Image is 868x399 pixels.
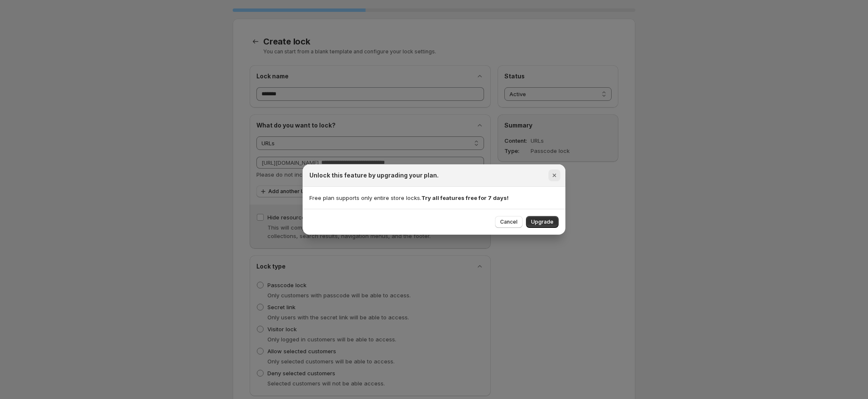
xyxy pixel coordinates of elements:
[309,171,439,180] h2: Unlock this feature by upgrading your plan.
[500,219,517,225] span: Cancel
[309,194,559,202] p: Free plan supports only entire store locks.
[548,169,560,181] button: Close
[421,194,509,201] strong: Try all features free for 7 days!
[526,216,559,228] button: Upgrade
[531,219,554,225] span: Upgrade
[495,216,523,228] button: Cancel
